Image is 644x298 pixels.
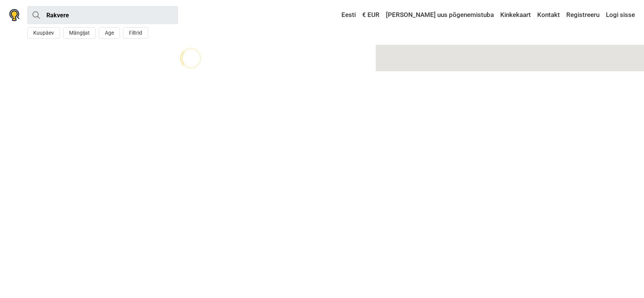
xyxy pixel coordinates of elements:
[334,8,358,22] a: Eesti
[27,27,60,39] button: Kuupäev
[564,8,601,22] a: Registreeru
[604,8,635,22] a: Logi sisse
[535,8,562,22] a: Kontakt
[498,8,533,22] a: Kinkekaart
[99,27,120,39] button: Age
[9,9,20,21] img: Nowescape logo
[384,8,496,22] a: [PERSON_NAME] uus põgenemistuba
[336,12,341,18] img: Eesti
[360,8,381,22] a: € EUR
[123,27,148,39] button: Filtrid
[63,27,96,39] button: Mängijat
[27,6,178,24] input: proovi “Tallinn”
